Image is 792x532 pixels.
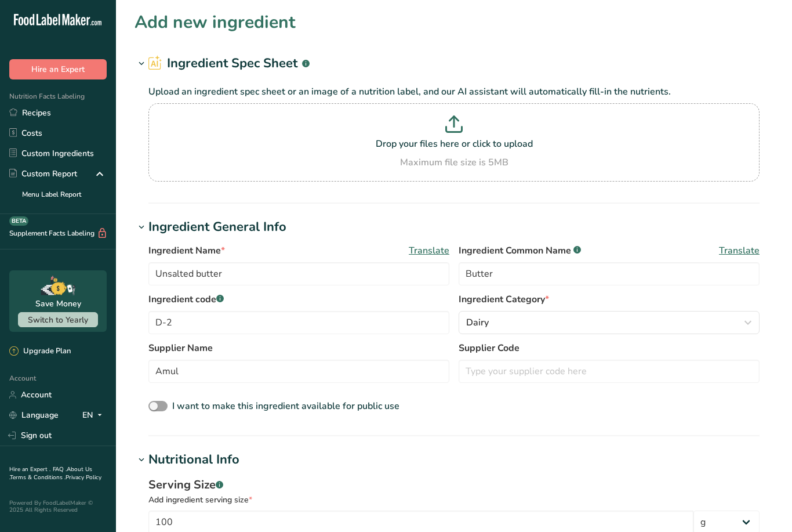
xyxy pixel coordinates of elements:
[9,465,50,473] a: Hire an Expert .
[9,168,77,180] div: Custom Report
[409,244,449,258] span: Translate
[151,155,757,169] div: Maximum file size is 5MB
[459,311,760,334] button: Dairy
[459,262,760,285] input: Type an alternate ingredient name if you have
[148,292,449,306] label: Ingredient code
[148,54,310,73] h2: Ingredient Spec Sheet
[172,400,399,412] span: I want to make this ingredient available for public use
[9,59,107,79] button: Hire an Expert
[151,137,757,151] p: Drop your files here or click to upload
[28,314,88,325] span: Switch to Yearly
[18,312,98,327] button: Switch to Yearly
[135,9,296,35] h1: Add new ingredient
[9,500,107,513] div: Powered By FoodLabelMaker © 2025 All Rights Reserved
[459,244,581,258] span: Ingredient Common Name
[148,311,449,334] input: Type your ingredient code here
[148,262,449,285] input: Type your ingredient name here
[148,244,225,258] span: Ingredient Name
[148,494,760,506] div: Add ingredient serving size
[9,465,92,482] a: About Us .
[10,473,66,482] a: Terms & Conditions .
[148,85,760,99] p: Upload an ingredient spec sheet or an image of a nutrition label, and our AI assistant will autom...
[459,360,760,383] input: Type your supplier code here
[35,298,81,310] div: Save Money
[9,346,71,357] div: Upgrade Plan
[148,360,449,383] input: Type your supplier name here
[148,450,239,469] div: Nutritional Info
[148,476,760,494] div: Serving Size
[53,465,67,473] a: FAQ .
[148,218,286,237] div: Ingredient General Info
[753,493,780,520] iframe: Intercom live chat
[719,244,760,258] span: Translate
[459,292,760,306] label: Ingredient Category
[466,316,489,330] span: Dairy
[9,216,28,226] div: BETA
[148,341,449,355] label: Supplier Name
[9,405,59,425] a: Language
[459,341,760,355] label: Supplier Code
[82,408,107,422] div: EN
[66,473,101,482] a: Privacy Policy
